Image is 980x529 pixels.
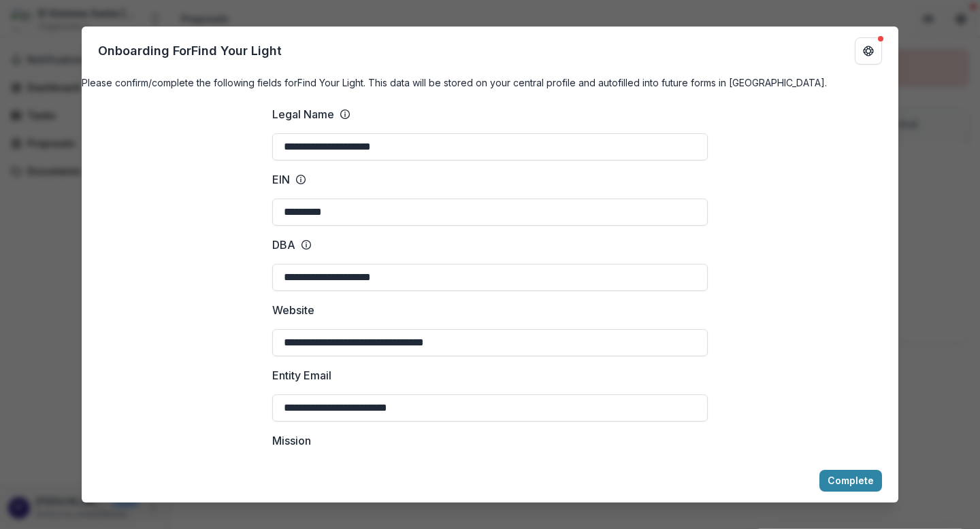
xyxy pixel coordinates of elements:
[272,302,314,318] p: Website
[272,432,311,449] p: Mission
[819,470,882,492] button: Complete
[272,106,334,122] p: Legal Name
[272,171,290,188] p: EIN
[272,237,295,253] p: DBA
[98,41,282,60] p: Onboarding For Find Your Light
[855,37,882,65] button: Get Help
[272,367,331,383] p: Entity Email
[82,75,898,90] h4: Please confirm/complete the following fields for Find Your Light . This data will be stored on yo...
